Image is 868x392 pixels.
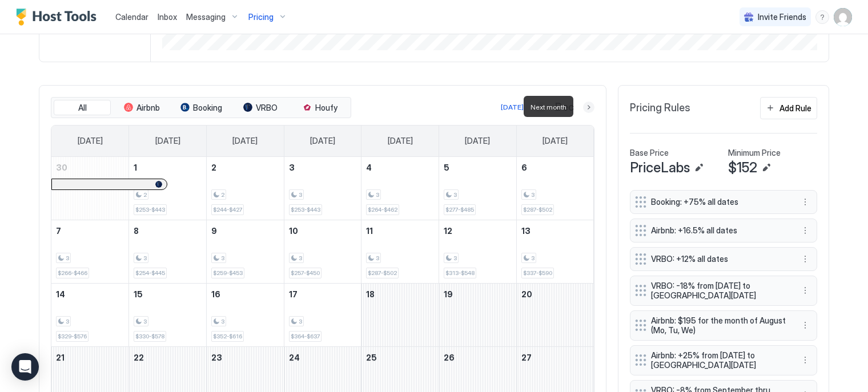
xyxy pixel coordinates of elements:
[232,100,289,116] button: VRBO
[798,195,812,209] div: menu
[284,284,361,305] a: December 17, 2025
[51,284,128,305] a: December 14, 2025
[583,102,594,113] button: Next month
[58,333,87,340] span: $329-$576
[211,289,220,299] span: 16
[207,284,284,305] a: December 16, 2025
[51,157,129,220] td: November 30, 2025
[368,269,397,277] span: $287-$502
[445,206,474,213] span: $277-$485
[155,136,180,146] span: [DATE]
[284,220,361,283] td: December 10, 2025
[66,126,114,156] a: Sunday
[206,283,284,346] td: December 16, 2025
[521,289,532,299] span: 20
[779,102,811,114] div: Add Rule
[531,254,535,262] span: 3
[630,159,690,176] span: PriceLabs
[523,206,552,213] span: $287-$502
[361,347,439,368] a: December 25, 2025
[798,353,812,367] button: More options
[143,254,147,262] span: 3
[453,254,457,262] span: 3
[361,220,439,241] a: December 11, 2025
[291,333,320,340] span: $364-$637
[284,157,361,178] a: December 3, 2025
[444,163,449,172] span: 5
[143,191,147,199] span: 2
[798,224,812,237] button: More options
[521,163,527,172] span: 6
[232,136,258,146] span: [DATE]
[299,254,302,262] span: 3
[221,126,269,156] a: Tuesday
[798,195,812,209] button: More options
[289,163,295,172] span: 3
[129,347,206,368] a: December 22, 2025
[172,100,230,116] button: Booking
[815,10,829,24] div: menu
[366,289,375,299] span: 18
[289,289,298,299] span: 17
[517,347,594,368] a: December 27, 2025
[291,206,320,213] span: $253-$443
[289,226,298,236] span: 10
[445,269,475,277] span: $313-$548
[136,103,160,113] span: Airbnb
[542,136,568,146] span: [DATE]
[213,269,243,277] span: $259-$453
[158,12,177,22] span: Inbox
[211,353,222,362] span: 23
[366,163,372,172] span: 4
[284,220,361,241] a: December 10, 2025
[388,136,413,146] span: [DATE]
[651,316,787,336] span: Airbnb: $195 for the month of August (Mo, Tu, We)
[211,226,217,236] span: 9
[51,220,128,241] a: December 7, 2025
[207,347,284,368] a: December 23, 2025
[453,191,457,199] span: 3
[11,353,39,381] div: Open Intercom Messenger
[310,136,335,146] span: [DATE]
[834,8,852,26] div: User profile
[206,157,284,220] td: December 2, 2025
[728,148,781,158] span: Minimum Price
[692,161,706,175] button: Edit
[134,289,143,299] span: 15
[115,12,148,22] span: Calendar
[499,100,525,114] button: [DATE]
[51,220,129,283] td: December 7, 2025
[651,281,787,301] span: VRBO: -18% from [DATE] to [GEOGRAPHIC_DATA][DATE]
[51,283,129,346] td: December 14, 2025
[299,318,302,325] span: 3
[299,191,302,199] span: 3
[521,226,531,236] span: 13
[376,254,379,262] span: 3
[221,254,224,262] span: 3
[56,353,65,362] span: 21
[516,283,594,346] td: December 20, 2025
[630,148,669,158] span: Base Price
[284,347,361,368] a: December 24, 2025
[135,206,165,213] span: $253-$443
[439,347,516,368] a: December 26, 2025
[439,157,517,220] td: December 5, 2025
[651,254,787,264] span: VRBO: +12% all dates
[207,220,284,241] a: December 9, 2025
[361,284,439,305] a: December 18, 2025
[193,103,222,113] span: Booking
[315,103,337,113] span: Houfy
[630,102,690,115] span: Pricing Rules
[213,333,242,340] span: $352-$616
[798,284,812,297] button: More options
[366,226,373,236] span: 11
[439,220,517,283] td: December 12, 2025
[453,126,501,156] a: Friday
[759,161,773,175] button: Edit
[798,318,812,332] div: menu
[368,206,397,213] span: $264-$462
[798,252,812,266] button: More options
[284,283,361,346] td: December 17, 2025
[439,284,516,305] a: December 19, 2025
[798,224,812,237] div: menu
